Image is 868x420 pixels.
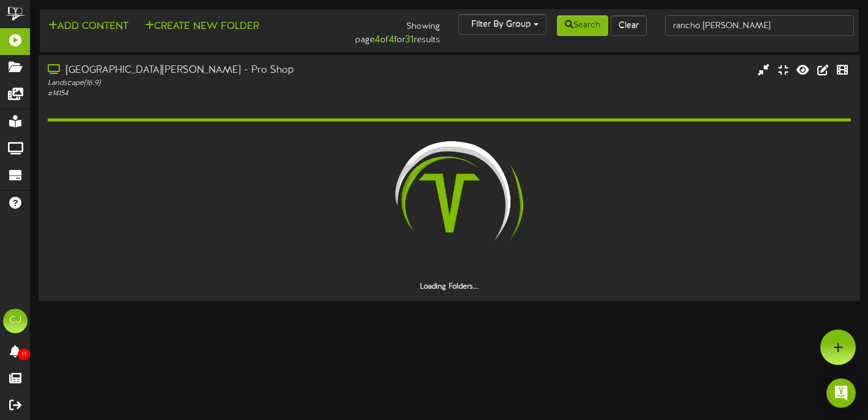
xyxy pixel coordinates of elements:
button: Filter By Group [458,14,546,35]
div: Open Intercom Messenger [826,378,856,408]
div: # 14154 [48,88,372,98]
button: Create New Folder [141,19,263,34]
button: Search [557,15,608,36]
div: [GEOGRAPHIC_DATA][PERSON_NAME] - Pro Shop [48,64,372,78]
div: Landscape ( 16:9 ) [48,78,372,88]
div: CJ [3,309,28,333]
button: Add Content [45,19,132,34]
img: loading-spinner-2.png [371,125,528,282]
div: Showing page of for results [311,14,449,47]
strong: 4 [375,34,380,45]
input: -- Search Playlists by Name -- [665,15,854,36]
strong: 4 [389,34,394,45]
strong: 31 [405,34,414,45]
button: Clear [611,15,647,36]
span: 11 [18,348,30,360]
strong: Loading Folders... [420,282,479,290]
